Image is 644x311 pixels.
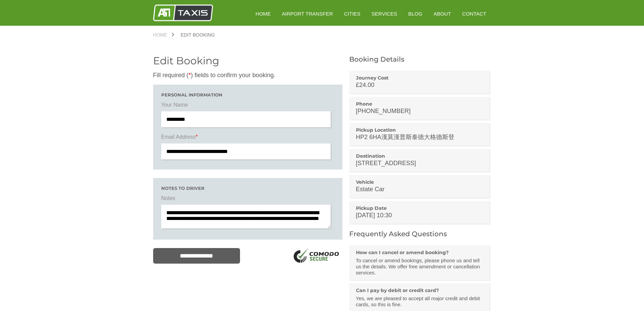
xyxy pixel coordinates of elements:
a: Contact [457,5,491,22]
label: Your Name [161,101,334,111]
a: Airport Transfer [277,5,338,22]
p: To cancel or amend bookings, please phone us and tell us the details. We offer free amendment or ... [356,258,483,276]
h3: Personal Information [161,93,334,97]
a: Home [153,32,174,37]
h2: Edit Booking [153,56,342,66]
a: Cities [339,5,365,22]
label: Email Address [161,133,334,143]
h2: Frequently Asked Questions [349,230,491,237]
p: £24.00 [356,81,483,89]
h3: Journey Cost [356,75,483,81]
img: SSL Logo [291,248,342,265]
p: Fill required ( ) fields to confirm your booking. [153,71,342,80]
a: Services [367,5,402,22]
h3: Vehicle [356,179,483,185]
p: [STREET_ADDRESS] [356,159,483,168]
img: A1 Taxis [153,4,213,21]
h3: Phone [356,101,483,107]
h2: Booking Details [349,56,491,63]
p: HP2 6HA漢莫漢普斯泰德大格德斯登 [356,133,483,141]
a: Blog [404,5,427,22]
h3: Pickup Date [356,205,483,211]
a: About [429,5,456,22]
a: Edit Booking [174,32,222,37]
label: Notes [161,195,334,205]
p: [PHONE_NUMBER] [356,107,483,115]
h3: Pickup Location [356,127,483,133]
h3: Notes to driver [161,186,334,191]
h3: Can I pay by debit or credit card? [356,287,483,293]
p: Yes, we are pleased to accept all major credit and debit cards, so this is fine. [356,295,483,308]
p: [DATE] 10:30 [356,211,483,220]
p: Estate Car [356,185,483,194]
a: HOME [251,5,276,22]
h3: Destination [356,153,483,159]
h3: How can I cancel or amend booking? [356,249,483,256]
